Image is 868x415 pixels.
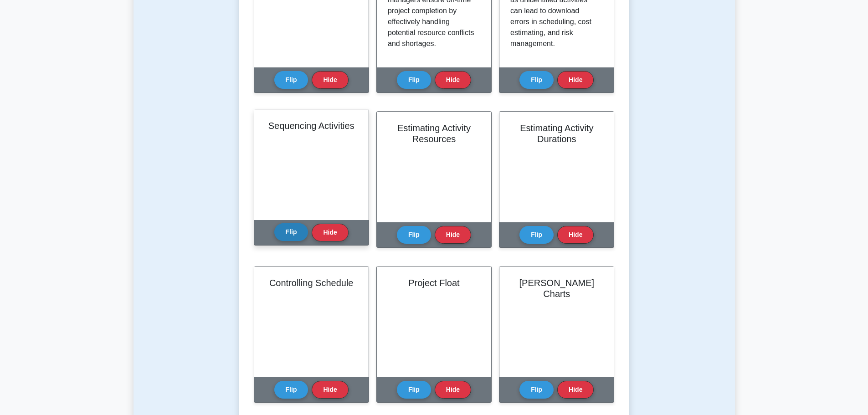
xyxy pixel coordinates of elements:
button: Flip [397,381,431,399]
button: Flip [274,223,308,241]
button: Hide [435,226,471,244]
button: Flip [519,381,554,399]
h2: Sequencing Activities [265,120,358,131]
h2: Controlling Schedule [265,277,358,288]
button: Flip [519,71,554,89]
h2: [PERSON_NAME] Charts [510,277,603,299]
button: Hide [312,224,348,241]
button: Hide [435,71,471,89]
button: Hide [435,381,471,399]
h2: Estimating Activity Resources [388,123,480,144]
button: Hide [557,71,594,89]
button: Flip [519,226,554,244]
button: Flip [274,381,308,399]
button: Hide [312,381,348,399]
button: Hide [312,71,348,89]
button: Flip [397,71,431,89]
h2: Project Float [388,277,480,288]
button: Flip [397,226,431,244]
button: Hide [557,226,594,244]
h2: Estimating Activity Durations [510,123,603,144]
button: Hide [557,381,594,399]
button: Flip [274,71,308,89]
